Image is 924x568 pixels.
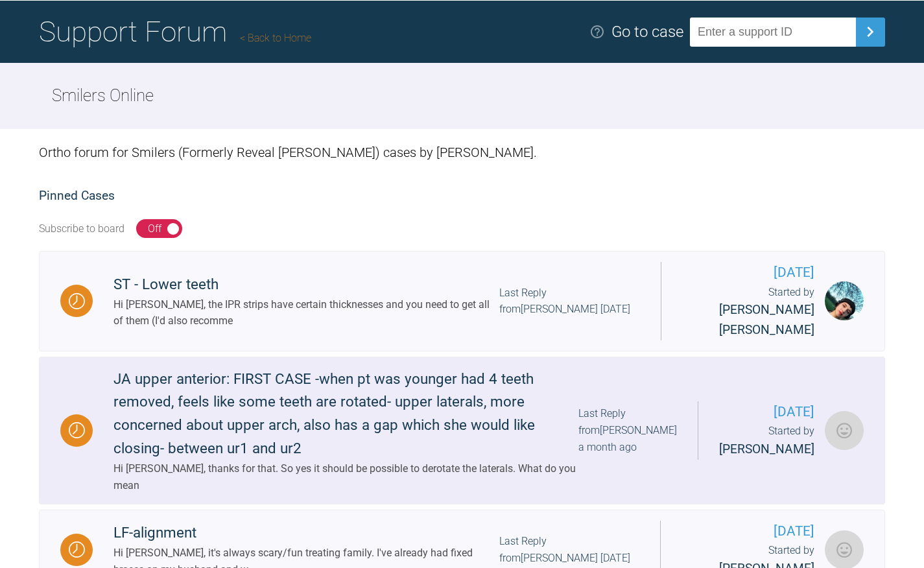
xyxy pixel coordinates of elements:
[113,460,578,493] div: Hi [PERSON_NAME], thanks for that. So yes it should be possible to derotate the laterals. What do...
[39,9,311,54] h1: Support Forum
[113,273,499,296] div: ST - Lower teeth
[499,533,640,566] div: Last Reply from [PERSON_NAME] [DATE]
[39,129,885,176] div: Ortho forum for Smilers (Formerly Reveal [PERSON_NAME]) cases by [PERSON_NAME].
[682,262,814,283] span: [DATE]
[240,32,311,44] a: Back to Home
[719,423,814,459] div: Started by
[682,284,814,340] div: Started by
[589,24,605,40] img: help.e70b9f3d.svg
[825,411,864,450] img: Naila Nehal
[148,220,161,237] div: Off
[69,293,85,309] img: Waiting
[860,21,881,42] img: chevronRight.28bd32b0.svg
[52,82,154,110] h2: Smilers Online
[719,442,814,456] span: [PERSON_NAME]
[499,285,639,318] div: Last Reply from [PERSON_NAME] [DATE]
[611,19,683,44] div: Go to case
[113,296,499,329] div: Hi [PERSON_NAME], the IPR strips have certain thicknesses and you need to get all of them (I'd al...
[719,302,814,337] span: [PERSON_NAME] [PERSON_NAME]
[113,521,499,545] div: LF-alignment
[690,18,856,47] input: Enter a support ID
[39,186,885,206] h2: Pinned Cases
[39,357,885,505] a: WaitingJA upper anterior: FIRST CASE -when pt was younger had 4 teeth removed, feels like some te...
[681,521,814,542] span: [DATE]
[69,422,85,438] img: Waiting
[113,368,578,460] div: JA upper anterior: FIRST CASE -when pt was younger had 4 teeth removed, feels like some teeth are...
[719,401,814,423] span: [DATE]
[39,220,124,237] div: Subscribe to board
[825,281,864,320] img: Jimena Vallina Cuesta
[69,541,85,558] img: Waiting
[39,251,885,351] a: WaitingST - Lower teethHi [PERSON_NAME], the IPR strips have certain thicknesses and you need to ...
[578,405,677,455] div: Last Reply from [PERSON_NAME] a month ago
